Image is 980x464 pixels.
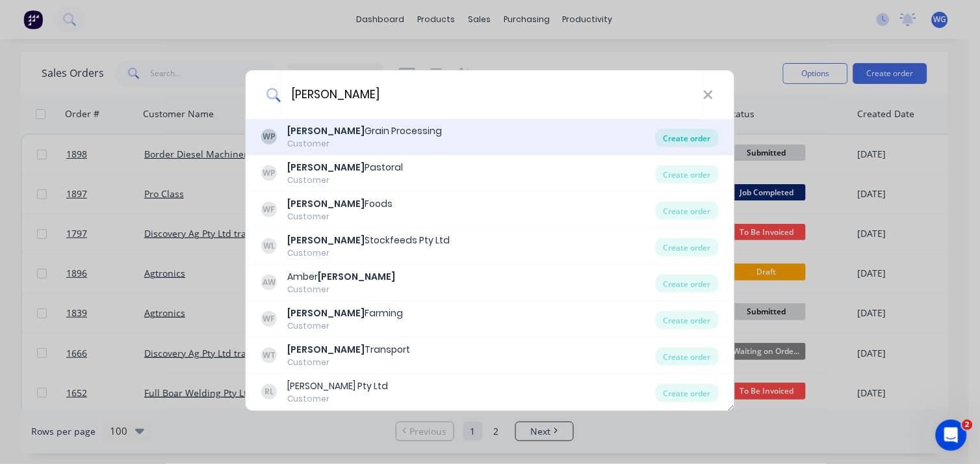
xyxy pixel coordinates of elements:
[287,284,395,295] div: Customer
[936,420,967,451] iframe: Intercom live chat
[287,211,393,223] div: Customer
[287,270,395,284] div: Amber
[287,138,442,150] div: Customer
[656,384,719,402] div: Create order
[261,311,277,327] div: WF
[656,275,719,293] div: Create order
[287,197,365,210] b: [PERSON_NAME]
[656,311,719,329] div: Create order
[287,247,450,259] div: Customer
[287,357,410,368] div: Customer
[287,320,403,332] div: Customer
[962,420,973,430] span: 2
[287,174,403,186] div: Customer
[287,343,365,356] b: [PERSON_NAME]
[261,384,277,400] div: RL
[287,307,365,320] b: [PERSON_NAME]
[656,129,719,147] div: Create order
[261,275,277,290] div: AW
[287,124,442,138] div: Grain Processing
[287,393,388,405] div: Customer
[287,161,365,174] b: [PERSON_NAME]
[656,348,719,366] div: Create order
[656,202,719,220] div: Create order
[261,165,277,181] div: WP
[287,124,365,137] b: [PERSON_NAME]
[287,343,410,357] div: Transport
[287,379,388,393] div: [PERSON_NAME] Pty Ltd
[281,70,703,119] input: Enter a customer name to create a new order...
[261,202,277,217] div: WF
[287,197,393,211] div: Foods
[287,307,403,320] div: Farming
[261,129,277,144] div: WP
[261,348,277,363] div: WT
[287,234,450,247] div: Stockfeeds Pty Ltd
[287,234,365,247] b: [PERSON_NAME]
[318,270,395,283] b: [PERSON_NAME]
[656,165,719,184] div: Create order
[261,238,277,254] div: WL
[287,161,403,174] div: Pastoral
[656,238,719,256] div: Create order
